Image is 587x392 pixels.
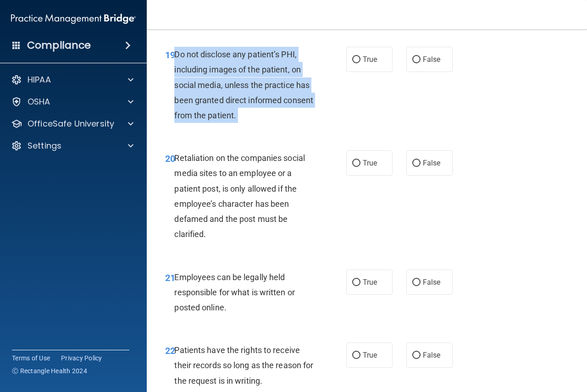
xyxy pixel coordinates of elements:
p: HIPAA [28,74,51,85]
span: False [423,278,441,287]
span: True [363,351,377,359]
input: False [412,279,421,286]
input: True [352,352,360,359]
a: HIPAA [11,74,133,85]
span: 21 [165,272,175,283]
input: False [412,352,421,359]
span: 20 [165,153,175,164]
span: 22 [165,345,175,356]
a: Terms of Use [12,353,50,363]
p: OfficeSafe University [28,118,114,129]
span: False [423,55,441,64]
span: False [423,351,441,359]
a: OSHA [11,96,133,107]
input: True [352,56,360,63]
input: True [352,160,360,167]
span: 19 [165,50,175,61]
input: True [352,279,360,286]
span: False [423,159,441,167]
p: Settings [28,140,61,151]
input: False [412,160,421,167]
a: Settings [11,140,133,151]
span: Patients have the rights to receive their records so long as the reason for the request is in wri... [174,345,313,385]
a: OfficeSafe University [11,118,133,129]
span: Retaliation on the companies social media sites to an employee or a patient post, is only allowed... [174,153,305,239]
span: Ⓒ Rectangle Health 2024 [12,366,87,375]
span: Employees can be legally held responsible for what is written or posted online. [174,272,294,312]
h4: Compliance [27,39,91,52]
img: PMB logo [11,10,136,28]
span: True [363,55,377,64]
span: True [363,159,377,167]
a: Privacy Policy [61,353,102,363]
p: OSHA [28,96,50,107]
span: True [363,278,377,287]
span: Do not disclose any patient’s PHI, including images of the patient, on social media, unless the p... [174,50,313,120]
input: False [412,56,421,63]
